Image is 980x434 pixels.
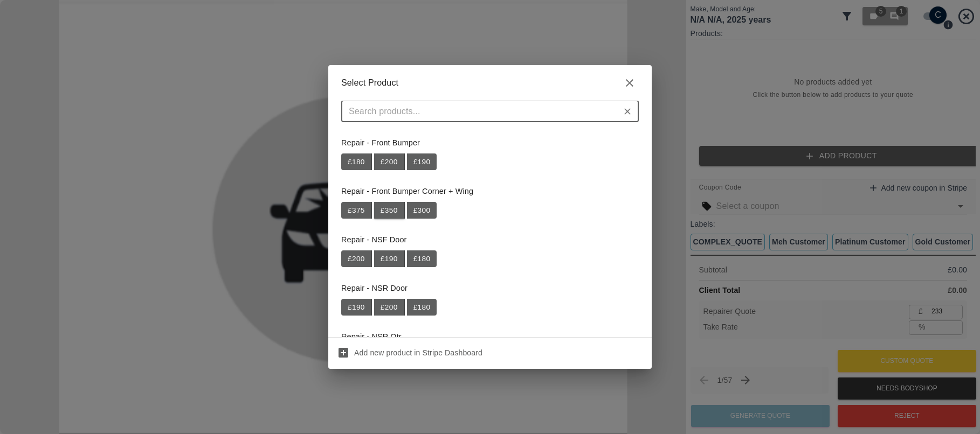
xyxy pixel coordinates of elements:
[341,76,398,89] p: Select Product
[407,202,437,219] button: £300
[374,250,405,268] button: £190
[341,186,639,198] p: Repair - Front Bumper Corner + Wing
[341,331,639,343] p: Repair - NSR Qtr
[407,299,437,316] button: £180
[341,202,372,219] button: £375
[374,299,405,316] button: £200
[374,153,405,171] button: £200
[407,250,437,268] button: £180
[407,153,437,171] button: £190
[341,283,639,295] p: Repair - NSR Door
[341,250,372,268] button: £200
[341,299,372,316] button: £190
[341,234,639,246] p: Repair - NSF Door
[354,347,482,358] p: Add new product in Stripe Dashboard
[620,104,635,119] button: Clear
[374,202,405,219] button: £350
[341,153,372,171] button: £180
[344,104,618,119] input: Search products...
[341,137,639,149] p: Repair - Front Bumper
